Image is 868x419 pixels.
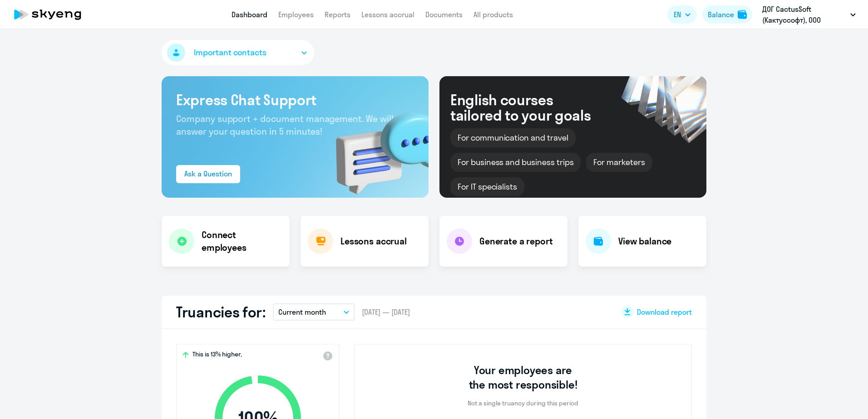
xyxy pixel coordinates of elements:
[162,40,314,65] button: Important contacts
[637,307,692,317] span: Download report
[176,165,240,183] button: Ask a Question
[425,10,463,19] a: Documents
[325,10,350,19] a: Reports
[273,303,355,321] button: Current month
[674,9,681,20] span: EN
[702,5,752,24] button: Balancebalance
[323,96,429,198] img: bg-img
[762,4,847,25] p: ДОГ CactusSoft (Кактуссофт), ООО КАКТУССОФТ
[450,153,581,172] div: For business and business trips
[232,10,267,19] a: Dashboard
[479,235,552,248] h4: Generate a report
[450,128,576,147] div: For communication and travel
[340,235,407,248] h4: Lessons accrual
[450,92,606,123] div: English courses tailored to your goals
[468,399,578,407] p: Not a single truancy during this period
[667,5,697,24] button: EN
[192,350,242,361] span: This is 13% higher,
[758,4,860,25] button: ДОГ CactusSoft (Кактуссофт), ООО КАКТУССОФТ
[184,168,232,179] div: Ask a Question
[618,235,671,248] h4: View balance
[738,10,747,19] img: balance
[586,153,652,172] div: For marketers
[361,10,414,19] a: Lessons accrual
[176,91,414,109] h3: Express Chat Support
[202,229,282,254] h4: Connect employees
[176,113,394,137] span: Company support + document management. We will answer your question in 5 minutes!
[473,10,513,19] a: All products
[708,9,734,20] div: Balance
[278,307,326,317] p: Current month
[465,363,582,392] h3: Your employees are the most responsible!
[450,177,524,196] div: For IT specialists
[176,303,266,321] h2: Truancies for:
[278,10,314,19] a: Employees
[194,47,266,58] span: Important contacts
[362,307,410,317] span: [DATE] — [DATE]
